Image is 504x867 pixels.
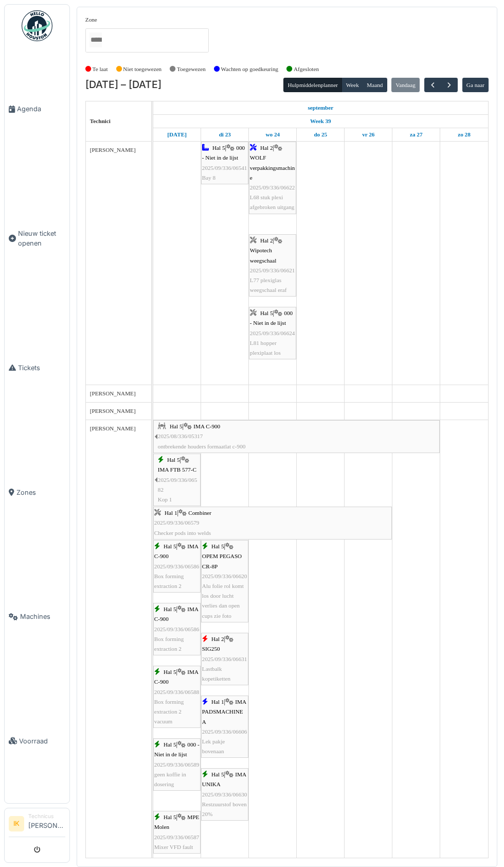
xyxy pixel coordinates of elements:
[90,118,111,124] span: Technici
[202,729,247,735] span: 2025/09/336/06606
[154,636,184,652] span: Box forming extraction 2
[202,656,247,662] span: 2025/09/336/06631
[18,363,65,373] span: Tickets
[154,741,200,757] span: 000 - Niet in de lijst
[250,154,295,180] span: WOLF verpakkingsmachine
[217,128,233,141] a: 23 september 2025
[202,175,215,181] span: Bay 8
[90,408,136,414] span: [PERSON_NAME]
[154,508,391,538] div: |
[202,801,247,817] span: Restzuurstof boven 20%
[28,812,65,820] div: Technicus
[19,736,65,746] span: Voorraad
[164,669,176,675] span: Hal 5
[123,65,161,74] label: Niet toegewezen
[250,308,295,358] div: |
[250,194,295,210] span: L68 stuk plexi afgebroken uitgang
[158,496,172,502] span: Kop 1
[250,340,281,356] span: L81 hopper plexiplaat los
[9,816,24,831] li: IK
[202,165,247,171] span: 2025/09/336/06541
[85,79,161,91] h2: [DATE] – [DATE]
[359,128,377,141] a: 26 september 2025
[89,32,102,47] input: Alles
[202,143,247,183] div: |
[158,433,203,439] span: 2025/08/336/05317
[158,477,197,493] span: 2025/09/336/06582
[154,667,200,726] div: |
[250,247,277,263] span: Wipotech weegschaal
[250,236,295,295] div: |
[363,78,387,92] button: Maand
[170,423,183,429] span: Hal 5
[90,390,136,396] span: [PERSON_NAME]
[154,761,200,768] span: 2025/09/336/06589
[250,184,295,190] span: 2025/09/336/06622
[250,267,295,273] span: 2025/09/336/06621
[250,143,295,212] div: |
[391,78,420,92] button: Vandaag
[311,128,330,141] a: 25 september 2025
[154,740,200,789] div: |
[164,741,176,748] span: Hal 5
[167,457,180,463] span: Hal 5
[221,65,279,74] label: Wachten op goedkeuring
[16,488,65,497] span: Zones
[5,47,69,171] a: Agenda
[263,128,282,141] a: 24 september 2025
[202,583,244,619] span: Alu folie rol komt los door lucht verlies dan open cups zie foto
[158,422,439,452] div: |
[305,101,336,114] a: 22 september 2025
[154,689,200,695] span: 2025/09/336/06588
[158,455,200,505] div: |
[260,145,273,151] span: Hal 2
[154,573,184,589] span: Box forming extraction 2
[202,646,220,652] span: SIG250
[188,510,211,516] span: Combiner
[283,78,342,92] button: Hulpmiddelenplanner
[193,423,220,429] span: IMA C-900
[202,634,247,684] div: |
[22,10,52,41] img: Badge_color-CXgf-gQk.svg
[164,606,176,612] span: Hal 5
[211,699,224,705] span: Hal 1
[212,145,225,151] span: Hal 5
[164,814,176,820] span: Hal 5
[308,115,334,128] a: Week 39
[154,844,193,850] span: Mixer VFD fault
[154,542,200,591] div: |
[202,666,230,682] span: Lastbalk kopetiketten
[20,612,65,621] span: Machines
[407,128,425,141] a: 27 september 2025
[202,573,247,579] span: 2025/09/336/06620
[154,530,211,536] span: Checker pods into welds
[424,78,441,93] button: Vorige
[154,604,200,654] div: |
[158,443,246,449] span: ontbrekende houders formaatlat c-900
[158,466,196,473] span: IMA FTB 577-C
[5,679,69,804] a: Voorraad
[9,812,65,837] a: IK Technicus[PERSON_NAME]
[5,306,69,430] a: Tickets
[202,697,247,756] div: |
[5,554,69,679] a: Machines
[250,277,287,293] span: L77 plexiglas weegschaal eraf
[441,78,458,93] button: Volgende
[5,171,69,306] a: Nieuw ticket openen
[202,553,242,569] span: OPEM PEGASO CR-8P
[90,425,136,431] span: [PERSON_NAME]
[17,104,65,114] span: Agenda
[18,229,65,248] span: Nieuw ticket openen
[260,237,273,244] span: Hal 2
[154,812,200,852] div: |
[211,771,224,777] span: Hal 5
[202,699,246,724] span: IMA PADSMACHINE A
[90,147,136,153] span: [PERSON_NAME]
[165,128,189,141] a: 22 september 2025
[211,543,224,549] span: Hal 5
[211,636,224,642] span: Hal 2
[455,128,473,141] a: 28 september 2025
[177,65,206,74] label: Toegewezen
[250,330,295,336] span: 2025/09/336/06624
[154,519,200,526] span: 2025/09/336/06579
